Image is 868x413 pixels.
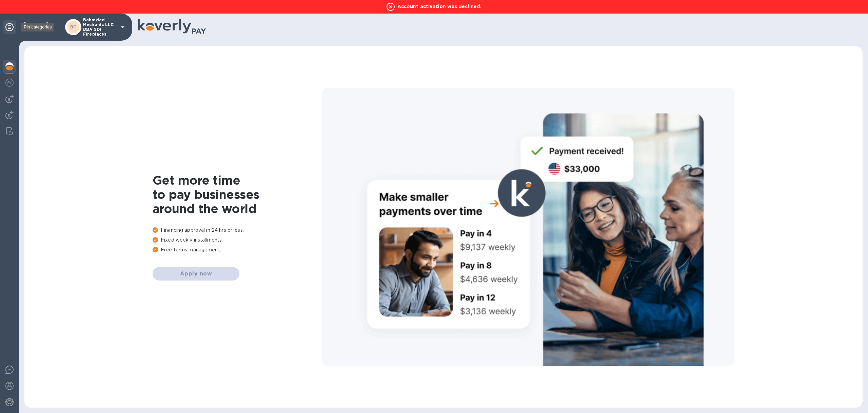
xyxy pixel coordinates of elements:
img: Foreign exchange [5,79,14,87]
p: Free terms management. [153,246,322,253]
p: Fixed weekly installments. [153,236,322,244]
p: Financing approval in 24 hrs or less. [153,227,322,234]
h1: Get more time to pay businesses around the world [153,173,322,216]
p: Account activation was declined. [383,3,485,11]
b: BF [70,24,76,29]
p: Bahmdad Mechanic LLC DBA SDI Fireplaces [83,18,117,37]
img: Logo [24,22,53,30]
